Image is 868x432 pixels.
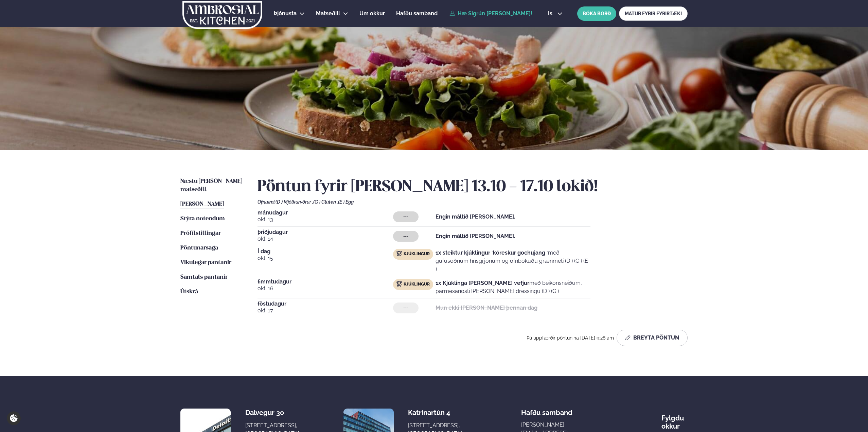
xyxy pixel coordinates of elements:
div: Dalvegur 30 [245,409,299,417]
span: --- [403,234,408,239]
span: Hafðu samband [521,403,572,417]
img: chicken.svg [396,251,402,256]
a: Stýra notendum [180,215,225,223]
span: Matseðill [316,10,340,17]
p: með gufusoðnum hrísgrjónum og ofnbökuðu grænmeti (D ) (G ) (E ) [436,249,590,273]
span: mánudagur [258,210,393,215]
span: Samtals pantanir [180,274,228,280]
span: is [548,11,554,16]
a: Samtals pantanir [180,273,228,281]
span: Næstu [PERSON_NAME] matseðill [180,178,242,192]
span: Þú uppfærðir pöntunina [DATE] 9:26 am [527,335,614,341]
span: Vikulegar pantanir [180,260,231,265]
span: þriðjudagur [258,229,393,235]
strong: 1x Kjúklinga [PERSON_NAME] vefjur [436,280,529,286]
span: --- [403,305,408,311]
strong: Engin máltíð [PERSON_NAME]. [436,213,515,220]
div: Fylgdu okkur [661,409,688,430]
h2: Pöntun fyrir [PERSON_NAME] 13.10 - 17.10 lokið! [258,177,688,196]
div: Katrínartún 4 [408,409,462,417]
span: --- [403,214,408,220]
span: Kjúklingur [404,252,430,257]
button: Breyta Pöntun [617,330,688,346]
a: Prófílstillingar [180,229,221,238]
span: fimmtudagur [258,279,393,284]
span: (G ) Glúten , [313,199,338,205]
img: chicken.svg [396,281,402,287]
img: logo [182,1,263,29]
strong: Mun ekki [PERSON_NAME] þennan dag [436,305,537,311]
span: okt. 14 [258,235,393,243]
a: Hafðu samband [396,10,438,18]
span: Kjúklingur [404,282,430,287]
strong: Engin máltíð [PERSON_NAME]. [436,233,515,239]
a: Hæ Sigrún [PERSON_NAME]! [449,11,532,17]
button: is [543,11,568,16]
span: Stýra notendum [180,216,225,222]
span: Prófílstillingar [180,230,221,236]
div: Ofnæmi: [258,199,688,205]
span: Hafðu samband [396,10,438,17]
span: [PERSON_NAME] [180,201,224,207]
p: með beikonsneiðum, parmesanosti [PERSON_NAME] dressingu (D ) (G ) [436,279,590,295]
span: föstudagur [258,301,393,307]
button: BÓKA BORÐ [577,6,616,21]
span: Í dag [258,249,393,254]
span: okt. 16 [258,284,393,293]
span: okt. 15 [258,254,393,262]
span: (D ) Mjólkurvörur , [276,199,313,205]
span: Þjónusta [274,10,297,17]
a: Útskrá [180,288,198,296]
a: Um okkur [359,10,385,18]
span: Pöntunarsaga [180,245,218,251]
a: Pöntunarsaga [180,244,218,252]
a: Vikulegar pantanir [180,259,231,267]
span: Um okkur [359,10,385,17]
a: Cookie settings [7,411,21,425]
a: Næstu [PERSON_NAME] matseðill [180,177,244,194]
a: [PERSON_NAME] [180,200,224,208]
strong: 1x steiktur kjúklingur ´kóreskur gochujang ´ [436,249,548,256]
a: Þjónusta [274,10,297,18]
a: Matseðill [316,10,340,18]
span: (E ) Egg [338,199,354,205]
span: okt. 13 [258,215,393,224]
a: MATUR FYRIR FYRIRTÆKI [619,6,688,21]
span: Útskrá [180,289,198,295]
span: okt. 17 [258,307,393,315]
